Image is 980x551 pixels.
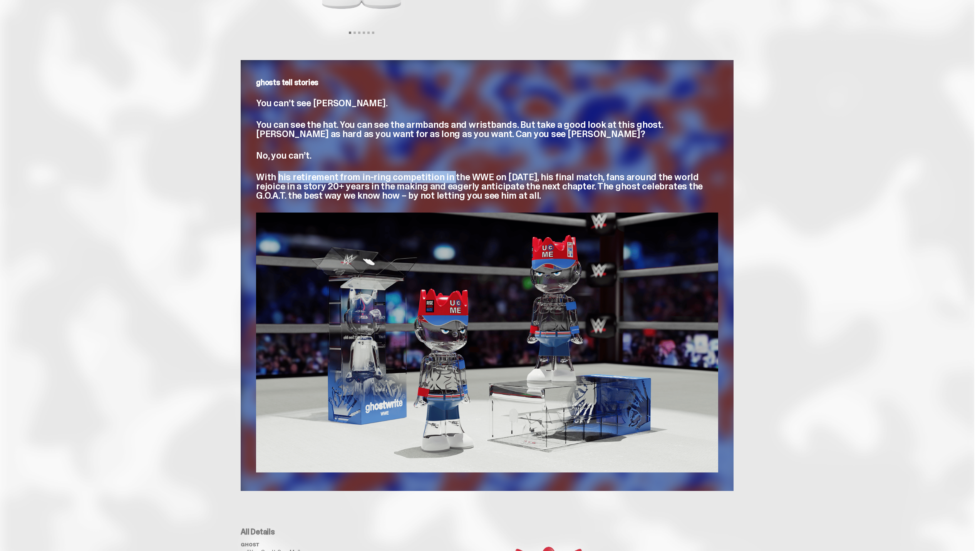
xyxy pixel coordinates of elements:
[256,171,703,201] span: With his retirement from in-ring competition in the WWE on [DATE], his final match, fans around t...
[349,32,351,34] button: View slide 1
[256,97,387,109] span: You can’t see [PERSON_NAME].
[372,32,374,34] button: View slide 6
[241,541,260,548] span: ghost
[256,149,312,161] span: No, you can’t.
[256,79,718,86] p: ghosts tell stories
[358,32,360,34] button: View slide 3
[241,528,364,536] p: All Details
[256,213,718,472] img: ghost story image
[367,32,370,34] button: View slide 5
[256,119,663,140] span: You can see the hat. You can see the armbands and wristbands. But take a good look at this ghost....
[363,32,365,34] button: View slide 4
[353,32,356,34] button: View slide 2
